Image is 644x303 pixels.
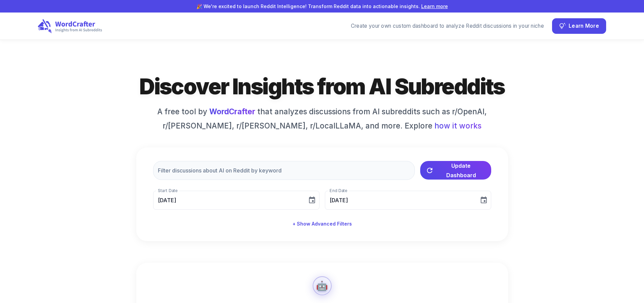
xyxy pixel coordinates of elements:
[436,161,486,180] span: Update Dashboard
[153,191,303,210] input: MM/DD/YYYY
[290,218,355,230] button: + Show Advanced Filters
[351,22,544,30] div: Create your own custom dashboard to analyze Reddit discussions in your niche
[86,72,559,100] h1: Discover Insights from AI Subreddits
[153,161,415,180] input: Filter discussions about AI on Reddit by keyword
[153,106,491,131] h6: A free tool by that analyzes discussions from AI subreddits such as r/OpenAI, r/[PERSON_NAME], r/...
[477,193,491,207] button: Choose date, selected date is Aug 17, 2025
[569,22,599,31] span: Learn More
[420,161,491,180] button: Update Dashboard
[209,107,255,116] a: WordCrafter
[330,188,347,193] label: End Date
[305,193,319,207] button: Choose date, selected date is Aug 5, 2025
[552,18,606,34] button: Learn More
[158,188,177,193] label: Start Date
[421,3,448,9] a: Learn more
[11,3,633,10] p: 🎉 We're excited to launch Reddit Intelligence! Transform Reddit data into actionable insights.
[325,191,474,210] input: MM/DD/YYYY
[434,120,481,132] span: how it works
[316,279,328,293] div: 🤖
